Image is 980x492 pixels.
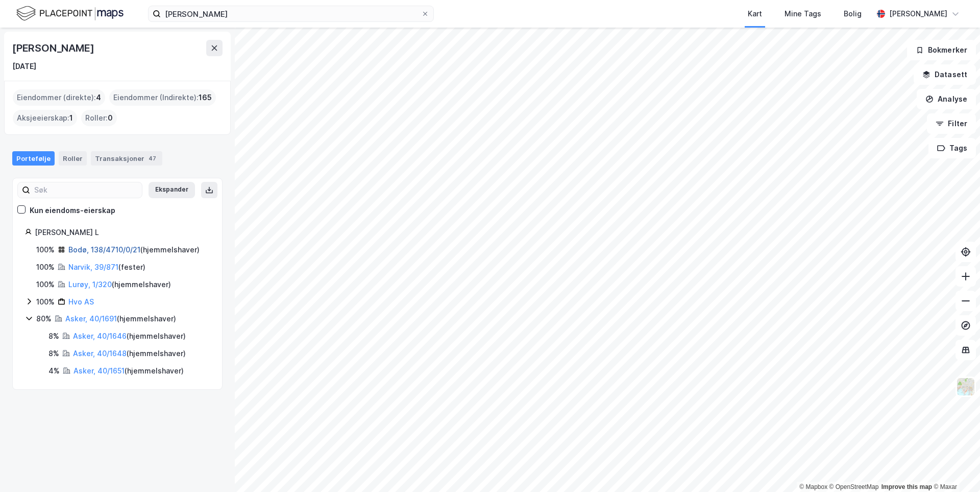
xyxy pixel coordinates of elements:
div: 100% [36,278,55,291]
span: 4 [96,91,101,104]
div: ( fester ) [68,261,145,273]
a: Narvik, 39/871 [68,263,118,271]
iframe: Chat Widget [929,443,980,492]
span: 0 [108,112,113,124]
button: Filter [927,113,976,134]
button: Ekspander [149,182,195,198]
div: 100% [36,296,55,308]
div: Mine Tags [785,8,821,20]
a: Mapbox [799,483,827,490]
input: Søk på adresse, matrikkel, gårdeiere, leietakere eller personer [161,6,421,21]
img: logo.f888ab2527a4732fd821a326f86c7f29.svg [16,5,124,22]
div: 80% [36,313,52,325]
div: Aksjeeierskap : [13,110,77,126]
div: 100% [36,261,55,273]
button: Tags [928,138,976,158]
div: 8% [48,347,59,360]
a: Asker, 40/1651 [73,366,125,375]
div: ( hjemmelshaver ) [73,347,186,360]
div: Transaksjoner [91,151,162,166]
div: 4% [48,365,60,377]
div: 47 [146,153,158,163]
div: ( hjemmelshaver ) [73,365,184,377]
a: Lurøy, 1/320 [68,280,112,289]
div: ( hjemmelshaver ) [68,244,200,256]
div: ( hjemmelshaver ) [73,330,186,342]
div: ( hjemmelshaver ) [68,278,171,291]
div: Roller : [81,110,117,126]
div: 100% [36,244,55,256]
a: Hvo AS [68,297,94,306]
img: Z [956,377,975,396]
span: 1 [69,112,73,124]
div: [DATE] [12,60,36,73]
div: 8% [48,330,59,342]
span: 165 [199,91,212,104]
div: Portefølje [12,151,55,166]
div: [PERSON_NAME] [12,40,96,56]
button: Analyse [917,89,976,109]
a: Asker, 40/1691 [65,314,117,323]
button: Datasett [914,64,976,85]
a: Asker, 40/1648 [73,349,127,358]
div: Eiendommer (Indirekte) : [109,89,216,106]
a: Asker, 40/1646 [73,332,127,340]
div: ( hjemmelshaver ) [65,313,176,325]
div: Roller [59,151,87,166]
input: Søk [30,182,142,198]
div: [PERSON_NAME] L [35,226,210,239]
div: Bolig [844,8,862,20]
a: Improve this map [881,483,932,490]
button: Bokmerker [907,40,976,60]
a: OpenStreetMap [829,483,879,490]
div: [PERSON_NAME] [889,8,947,20]
div: Kontrollprogram for chat [929,443,980,492]
div: Kart [748,8,762,20]
a: Bodø, 138/4710/0/21 [68,245,140,254]
div: Kun eiendoms-eierskap [30,204,115,217]
div: Eiendommer (direkte) : [13,89,105,106]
